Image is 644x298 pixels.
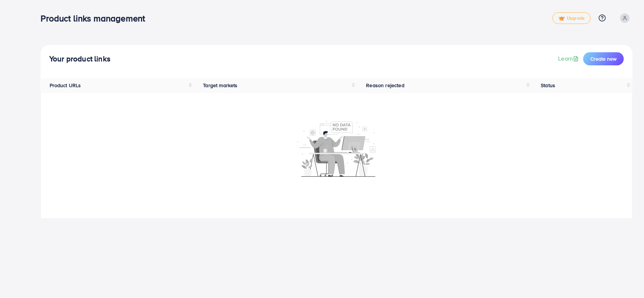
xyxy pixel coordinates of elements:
[583,52,624,65] button: Create new
[203,82,237,89] span: Target markets
[541,82,555,89] span: Status
[50,82,81,89] span: Product URLs
[558,16,585,21] span: Upgrade
[552,12,591,24] a: tickUpgrade
[49,54,111,64] h4: Your product links
[41,13,151,24] h3: Product links management
[558,16,565,21] img: tick
[366,82,404,89] span: Reason rejected
[590,55,616,62] span: Create new
[558,54,580,63] a: Learn
[297,120,376,177] img: No account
